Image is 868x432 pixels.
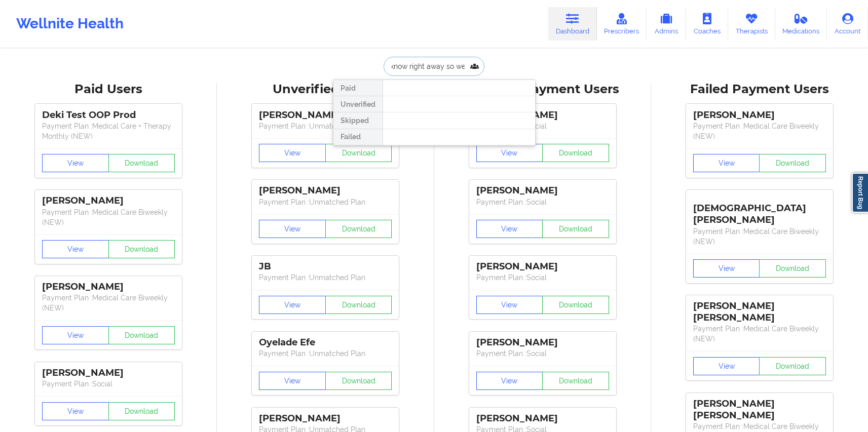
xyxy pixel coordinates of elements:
[693,300,826,324] div: [PERSON_NAME] [PERSON_NAME]
[597,7,647,41] a: Prescribers
[476,296,543,314] button: View
[441,82,644,97] div: Skipped Payment Users
[42,109,175,121] div: Deki Test OOP Prod
[325,144,392,162] button: Download
[42,121,175,141] p: Payment Plan : Medical Care + Therapy Monthly (NEW)
[852,173,868,213] a: Report Bug
[693,121,826,141] p: Payment Plan : Medical Care Biweekly (NEW)
[259,220,326,238] button: View
[542,372,609,390] button: Download
[686,7,728,41] a: Coaches
[42,154,109,172] button: View
[325,372,392,390] button: Download
[728,7,775,41] a: Therapists
[476,372,543,390] button: View
[259,121,392,131] p: Payment Plan : Unmatched Plan
[42,281,175,293] div: [PERSON_NAME]
[224,82,427,97] div: Unverified Users
[759,154,826,172] button: Download
[42,367,175,379] div: [PERSON_NAME]
[476,220,543,238] button: View
[542,144,609,162] button: Download
[42,240,109,258] button: View
[108,154,175,172] button: Download
[259,185,392,197] div: [PERSON_NAME]
[476,109,609,121] div: [PERSON_NAME]
[108,326,175,344] button: Download
[108,402,175,420] button: Download
[42,207,175,227] p: Payment Plan : Medical Care Biweekly (NEW)
[693,195,826,226] div: [DEMOGRAPHIC_DATA][PERSON_NAME]
[693,154,760,172] button: View
[693,109,826,121] div: [PERSON_NAME]
[476,121,609,131] p: Payment Plan : Social
[542,220,609,238] button: Download
[759,357,826,375] button: Download
[42,326,109,344] button: View
[259,348,392,359] p: Payment Plan : Unmatched Plan
[259,109,392,121] div: [PERSON_NAME]
[325,296,392,314] button: Download
[259,372,326,390] button: View
[333,112,383,129] div: Skipped
[476,272,609,283] p: Payment Plan : Social
[658,82,861,97] div: Failed Payment Users
[693,226,826,247] p: Payment Plan : Medical Care Biweekly (NEW)
[827,7,868,41] a: Account
[259,272,392,283] p: Payment Plan : Unmatched Plan
[542,296,609,314] button: Download
[42,402,109,420] button: View
[693,259,760,278] button: View
[259,413,392,424] div: [PERSON_NAME]
[259,261,392,272] div: JB
[775,7,827,41] a: Medications
[259,296,326,314] button: View
[333,96,383,112] div: Unverified
[476,348,609,359] p: Payment Plan : Social
[42,379,175,389] p: Payment Plan : Social
[476,337,609,348] div: [PERSON_NAME]
[108,240,175,258] button: Download
[693,398,826,421] div: [PERSON_NAME] [PERSON_NAME]
[759,259,826,278] button: Download
[259,144,326,162] button: View
[42,293,175,313] p: Payment Plan : Medical Care Biweekly (NEW)
[7,82,210,97] div: Paid Users
[476,197,609,207] p: Payment Plan : Social
[476,261,609,272] div: [PERSON_NAME]
[476,185,609,197] div: [PERSON_NAME]
[476,413,609,424] div: [PERSON_NAME]
[693,357,760,375] button: View
[333,129,383,145] div: Failed
[259,337,392,348] div: Oyelade Efe
[548,7,597,41] a: Dashboard
[476,144,543,162] button: View
[325,220,392,238] button: Download
[333,80,383,96] div: Paid
[259,197,392,207] p: Payment Plan : Unmatched Plan
[693,324,826,344] p: Payment Plan : Medical Care Biweekly (NEW)
[42,195,175,207] div: [PERSON_NAME]
[647,7,686,41] a: Admins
